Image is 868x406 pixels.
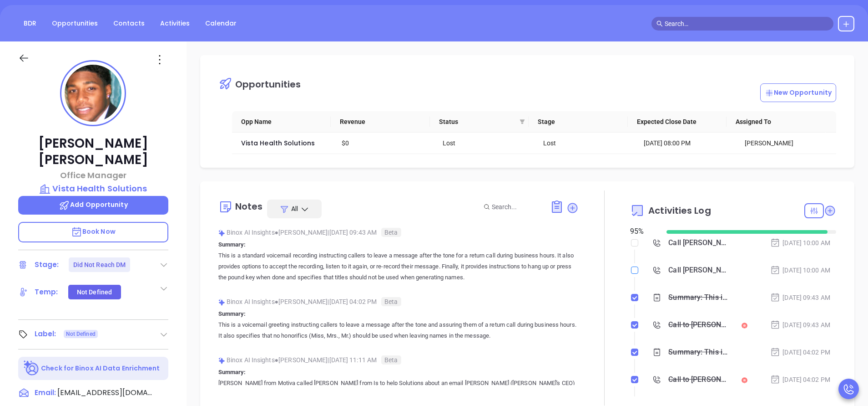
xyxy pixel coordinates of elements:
[543,138,631,148] div: Lost
[35,327,56,341] div: Label:
[218,241,246,248] b: Summary:
[520,119,525,124] span: filter
[665,19,828,29] input: Search…
[241,139,315,148] a: Vista Health Solutions
[770,375,830,385] div: [DATE] 04:02 PM
[381,355,401,365] span: Beta
[765,88,832,98] p: New Opportunity
[727,111,826,133] th: Assigned To
[18,182,168,195] a: Vista Health Solutions
[18,135,168,168] p: [PERSON_NAME] [PERSON_NAME]
[218,369,246,375] b: Summary:
[529,111,627,133] th: Stage
[73,257,126,272] div: Did Not Reach DM
[59,200,128,209] span: Add Opportunity
[770,293,830,303] div: [DATE] 09:43 AM
[668,236,728,250] div: Call [PERSON_NAME] to follow up
[46,16,103,31] a: Opportunities
[218,226,579,239] div: Binox AI Insights [PERSON_NAME] | [DATE] 09:43 AM
[656,21,663,27] span: search
[35,285,58,299] div: Temp:
[628,111,727,133] th: Expected Close Date
[218,310,246,317] b: Summary:
[24,360,40,376] img: Ai-Enrich-DaqCidB-.svg
[65,65,121,122] img: profile-user
[668,291,728,304] div: Summary: This is a standard voicemail recording instructing callers to leave a message after the ...
[770,320,830,330] div: [DATE] 09:43 AM
[644,138,732,148] div: [DATE] 08:00 PM
[57,387,153,398] span: [EMAIL_ADDRESS][DOMAIN_NAME]
[291,204,298,213] span: All
[492,202,540,212] input: Search...
[443,138,530,148] div: Lost
[381,228,401,237] span: Beta
[232,111,331,133] th: Opp Name
[41,364,160,373] p: Check for Binox AI Data Enrichment
[342,138,429,148] div: $0
[770,238,830,248] div: [DATE] 10:00 AM
[77,285,112,299] div: Not Defined
[518,115,527,128] span: filter
[66,329,96,339] span: Not Defined
[668,263,728,277] div: Call [PERSON_NAME] to follow up
[108,16,150,31] a: Contacts
[218,295,579,308] div: Binox AI Insights [PERSON_NAME] | [DATE] 04:02 PM
[235,80,301,89] div: Opportunities
[745,138,833,148] div: [PERSON_NAME]
[668,345,728,359] div: Summary: This is a voicemail greeting instructing callers to leave a message after the tone and a...
[439,117,516,127] span: Status
[275,298,279,305] span: ●
[331,111,429,133] th: Revenue
[218,357,225,364] img: svg%3e
[218,299,225,306] img: svg%3e
[35,258,59,272] div: Stage:
[35,387,56,399] span: Email:
[770,347,830,357] div: [DATE] 04:02 PM
[275,356,279,364] span: ●
[235,202,263,211] div: Notes
[71,227,116,236] span: Book Now
[668,318,728,332] div: Call to [PERSON_NAME]
[218,353,579,367] div: Binox AI Insights [PERSON_NAME] | [DATE] 11:11 AM
[200,16,242,31] a: Calendar
[275,229,279,236] span: ●
[218,230,225,236] img: svg%3e
[18,169,168,181] p: Office Manager
[668,373,728,386] div: Call to [PERSON_NAME]
[218,319,579,341] p: This is a voicemail greeting instructing callers to leave a message after the tone and assuring t...
[381,297,401,306] span: Beta
[18,16,42,31] a: BDR
[770,265,830,275] div: [DATE] 10:00 AM
[218,250,579,283] p: This is a standard voicemail recording instructing callers to leave a message after the tone for ...
[155,16,195,31] a: Activities
[648,206,711,215] span: Activities Log
[630,226,655,237] div: 95 %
